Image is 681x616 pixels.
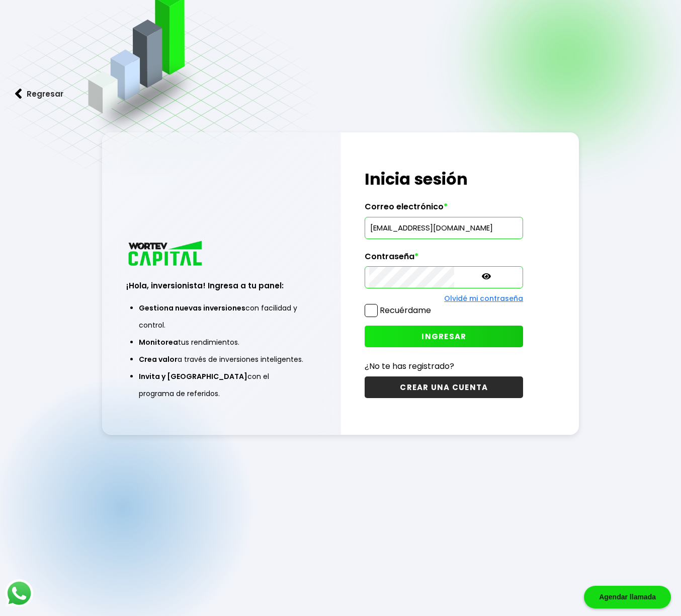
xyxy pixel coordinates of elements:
label: Contraseña [365,252,523,267]
li: con facilidad y control. [139,299,304,334]
img: logo_wortev_capital [126,240,206,269]
li: tus rendimientos. [139,334,304,351]
p: ¿No te has registrado? [365,360,523,372]
h1: Inicia sesión [365,167,523,191]
button: CREAR UNA CUENTA [365,376,523,398]
span: INGRESAR [421,331,466,342]
li: con el programa de referidos. [139,368,304,402]
a: Olvidé mi contraseña [444,293,523,303]
span: Gestiona nuevas inversiones [139,303,245,313]
span: Crea valor [139,354,178,364]
div: Agendar llamada [584,586,671,608]
span: Monitorea [139,337,178,347]
span: Invita y [GEOGRAPHIC_DATA] [139,371,247,381]
input: hola@wortev.capital [369,217,519,239]
li: a través de inversiones inteligentes. [139,351,304,368]
a: ¿No te has registrado?CREAR UNA CUENTA [365,360,523,398]
h3: ¡Hola, inversionista! Ingresa a tu panel: [126,280,316,291]
img: logos_whatsapp-icon.242b2217.svg [5,579,33,607]
label: Recuérdame [380,304,431,316]
img: flecha izquierda [15,89,22,99]
label: Correo electrónico [365,202,523,217]
button: INGRESAR [365,326,523,347]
